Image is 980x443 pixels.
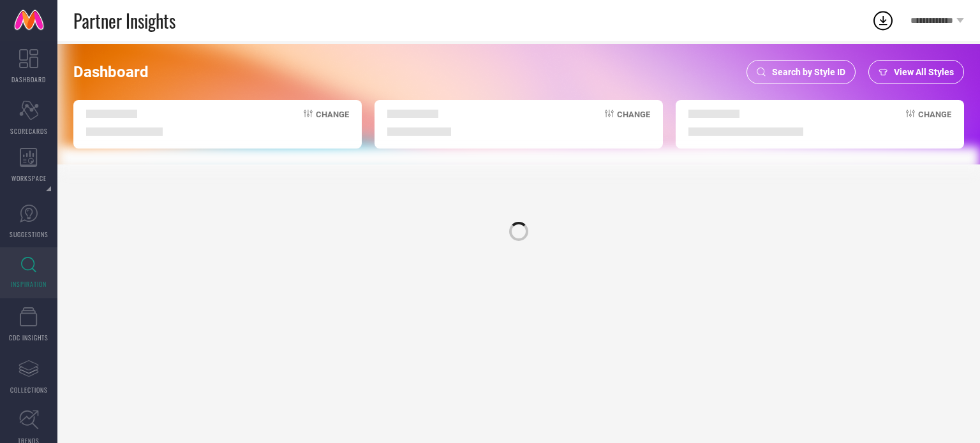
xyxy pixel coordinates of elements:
[10,385,48,395] span: COLLECTIONS
[11,173,47,183] span: WORKSPACE
[772,67,845,77] span: Search by Style ID
[872,9,895,32] div: Open download list
[316,110,349,136] span: Change
[10,126,48,136] span: SCORECARDS
[11,279,47,289] span: INSPIRATION
[73,8,175,34] span: Partner Insights
[10,229,48,239] span: SUGGESTIONS
[918,110,951,136] span: Change
[9,333,48,342] span: CDC INSIGHTS
[894,67,954,77] span: View All Styles
[11,75,46,84] span: DASHBOARD
[73,63,149,81] span: Dashboard
[617,110,650,136] span: Change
